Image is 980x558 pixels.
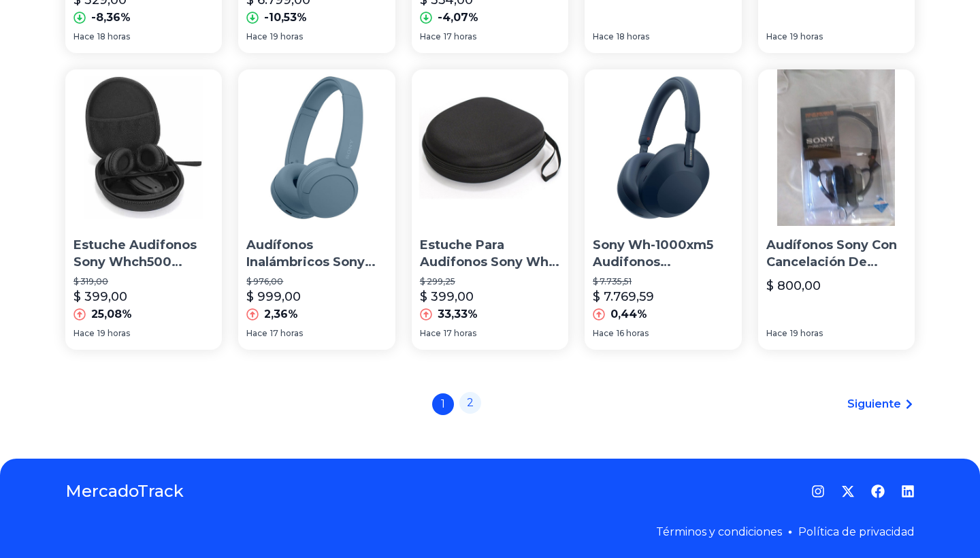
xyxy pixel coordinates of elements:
[420,237,560,271] p: Estuche Para Audifonos Sony Wh-ch700n 720 710 750 Xb700 H810
[444,328,476,339] span: 17 horas
[444,31,476,42] span: 17 horas
[238,69,395,350] a: Audífonos Inalámbricos Sony Wh-ch520 AzulAudífonos Inalámbricos Sony Wh-ch520 Azul$ 976,00$ 999,0...
[766,328,787,339] span: Hace
[246,287,301,306] p: $ 999,00
[766,31,787,42] span: Hace
[617,31,649,42] span: 18 horas
[65,69,222,350] a: Estuche Audifonos Sony Whch500 Xb450 550ap 650bt 950b1 N1 ApEstuche Audifonos Sony Whch500 Xb450 ...
[790,31,823,42] span: 19 horas
[593,237,733,271] p: Sony Wh-1000xm5 Audifonos Inalambricos - Color Azul
[264,306,298,323] p: 2,36%
[420,31,441,42] span: Hace
[65,480,184,502] a: MercadoTrack
[412,69,568,226] img: Estuche Para Audifonos Sony Wh-ch700n 720 710 750 Xb700 H810
[73,237,214,271] p: Estuche Audifonos Sony Whch500 Xb450 550ap 650bt 950b1 N1 Ap
[758,69,915,350] a: Audífonos Sony Con Cancelación De RuidoAudífonos Sony Con Cancelación De Ruido$ 800,00Hace19 horas
[438,306,478,323] p: 33,33%
[585,69,741,226] img: Sony Wh-1000xm5 Audifonos Inalambricos - Color Azul
[246,237,387,271] p: Audífonos Inalámbricos Sony Wh-ch520 Azul
[847,396,901,412] span: Siguiente
[238,69,395,226] img: Audífonos Inalámbricos Sony Wh-ch520 Azul
[841,485,855,498] a: Twitter
[585,69,741,350] a: Sony Wh-1000xm5 Audifonos Inalambricos - Color AzulSony Wh-1000xm5 Audifonos Inalambricos - Color...
[593,287,654,306] p: $ 7.769,59
[798,525,915,538] a: Política de privacidad
[790,328,823,339] span: 19 horas
[65,69,222,226] img: Estuche Audifonos Sony Whch500 Xb450 550ap 650bt 950b1 N1 Ap
[811,485,825,498] a: Instagram
[593,31,614,42] span: Hace
[270,328,303,339] span: 17 horas
[593,328,614,339] span: Hace
[264,10,307,26] p: -10,53%
[91,10,131,26] p: -8,36%
[97,328,130,339] span: 19 horas
[412,69,568,350] a: Estuche Para Audifonos Sony Wh-ch700n 720 710 750 Xb700 H810Estuche Para Audifonos Sony Wh-ch700n...
[246,276,387,287] p: $ 976,00
[766,276,821,295] p: $ 800,00
[270,31,303,42] span: 19 horas
[91,306,132,323] p: 25,08%
[420,276,560,287] p: $ 299,25
[420,328,441,339] span: Hace
[617,328,649,339] span: 16 horas
[871,485,885,498] a: Facebook
[459,392,481,414] a: 2
[73,31,95,42] span: Hace
[73,328,95,339] span: Hace
[73,276,214,287] p: $ 319,00
[438,10,478,26] p: -4,07%
[901,485,915,498] a: LinkedIn
[420,287,474,306] p: $ 399,00
[766,237,906,271] p: Audífonos Sony Con Cancelación De Ruido
[97,31,130,42] span: 18 horas
[610,306,647,323] p: 0,44%
[246,328,267,339] span: Hace
[73,287,127,306] p: $ 399,00
[758,69,915,226] img: Audífonos Sony Con Cancelación De Ruido
[656,525,782,538] a: Términos y condiciones
[847,396,915,412] a: Siguiente
[593,276,733,287] p: $ 7.735,51
[246,31,267,42] span: Hace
